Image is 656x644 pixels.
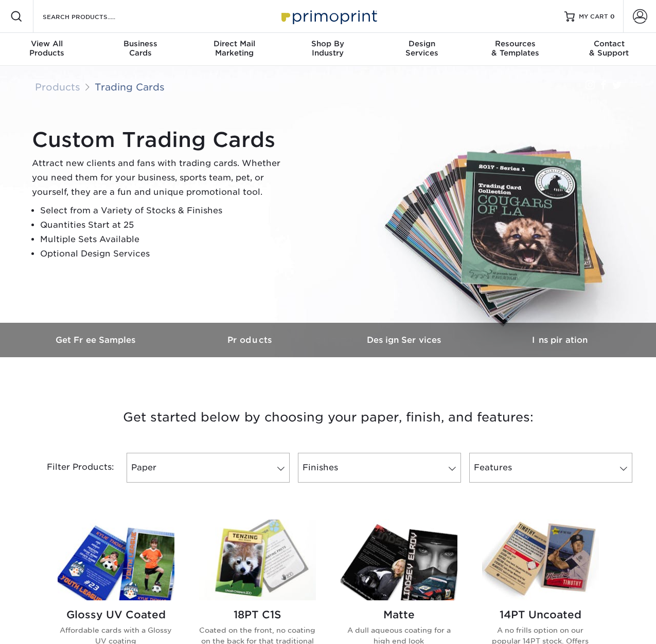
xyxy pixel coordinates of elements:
a: Finishes [298,453,461,483]
a: Products [35,81,80,93]
a: Design Services [328,323,483,357]
h1: Custom Trading Cards [32,127,289,152]
div: Filter Products: [20,453,122,483]
img: Matte Trading Cards [341,520,457,600]
p: Attract new clients and fans with trading cards. Whether you need them for your business, sports ... [32,156,289,199]
input: SEARCH PRODUCTS..... [42,10,142,23]
h3: Products [174,335,328,345]
img: Primoprint [277,5,380,27]
a: Features [469,453,632,483]
span: Contact [562,39,656,48]
span: 0 [610,13,615,20]
a: Get Free Samples [20,323,174,357]
a: Trading Cards [95,81,165,93]
img: 18PT C1S Trading Cards [199,520,316,600]
span: MY CART [579,12,608,21]
div: Cards [94,39,187,58]
span: Business [94,39,187,48]
a: Products [174,323,328,357]
a: Paper [127,453,290,483]
h2: 14PT Uncoated [482,609,599,621]
li: Optional Design Services [40,247,289,261]
div: Marketing [187,39,281,58]
a: Contact& Support [562,33,656,66]
div: Industry [281,39,375,58]
a: Inspiration [483,323,637,357]
a: DesignServices [375,33,469,66]
h2: 18PT C1S [199,609,316,621]
h2: Matte [341,609,457,621]
a: Resources& Templates [469,33,562,66]
a: BusinessCards [94,33,187,66]
li: Multiple Sets Available [40,232,289,247]
div: & Support [562,39,656,58]
h2: Glossy UV Coated [58,609,174,621]
h3: Inspiration [483,335,637,345]
img: Glossy UV Coated Trading Cards [58,520,174,600]
a: Shop ByIndustry [281,33,375,66]
span: Resources [469,39,562,48]
h3: Get Free Samples [20,335,174,345]
span: Shop By [281,39,375,48]
div: & Templates [469,39,562,58]
span: Direct Mail [187,39,281,48]
div: Services [375,39,469,58]
img: 14PT Uncoated Trading Cards [482,520,599,600]
h3: Get started below by choosing your paper, finish, and features: [27,394,629,440]
a: Direct MailMarketing [187,33,281,66]
h3: Design Services [328,335,483,345]
span: Design [375,39,469,48]
li: Select from a Variety of Stocks & Finishes [40,204,289,218]
li: Quantities Start at 25 [40,218,289,232]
